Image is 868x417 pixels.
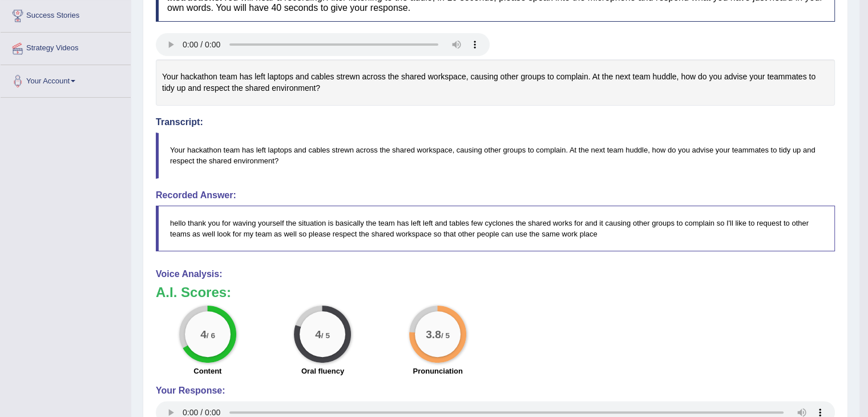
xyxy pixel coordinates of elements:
blockquote: Your hackathon team has left laptops and cables strewn across the shared workspace, causing other... [156,133,835,178]
h4: Voice Analysis: [156,269,835,279]
big: 4 [200,328,207,340]
small: / 6 [207,331,215,340]
big: 4 [316,328,322,340]
blockquote: hello thank you for waving yourself the situation is basically the team has left left and tables ... [156,206,835,251]
big: 3.8 [426,328,441,340]
h4: Recorded Answer: [156,190,835,201]
label: Pronunciation [413,366,462,376]
small: / 5 [321,331,330,340]
a: Strategy Videos [1,33,131,61]
div: Your hackathon team has left laptops and cables strewn across the shared workspace, causing other... [156,59,835,106]
small: / 5 [441,331,450,340]
b: A.I. Scores: [156,284,231,300]
label: Oral fluency [301,366,344,376]
h4: Your Response: [156,386,835,396]
a: Your Account [1,65,131,94]
label: Content [193,366,221,376]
